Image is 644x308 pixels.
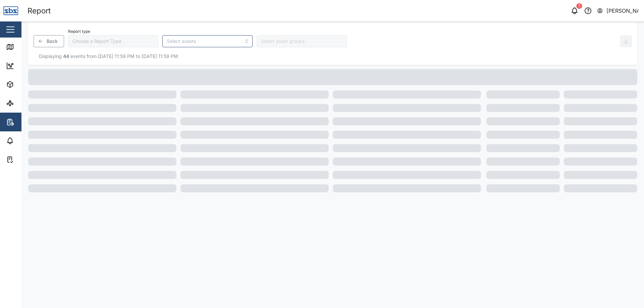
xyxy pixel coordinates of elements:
[17,100,34,107] div: Sites
[17,118,40,126] div: Reports
[606,7,639,15] div: [PERSON_NAME]
[17,62,48,69] div: Dashboard
[597,6,639,15] button: [PERSON_NAME]
[577,3,582,9] div: 5
[28,5,51,17] div: Report
[17,43,33,51] div: Map
[47,36,58,47] span: Back
[17,81,38,88] div: Assets
[3,3,18,18] img: Main Logo
[167,39,240,44] input: Select assets
[34,53,632,60] div: Displaying events from [DATE] 11:59 PM to [DATE] 11:59 PM
[34,35,64,47] button: Back
[17,156,36,163] div: Tasks
[63,53,69,59] strong: 44
[68,29,90,34] label: Report type
[17,137,38,144] div: Alarms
